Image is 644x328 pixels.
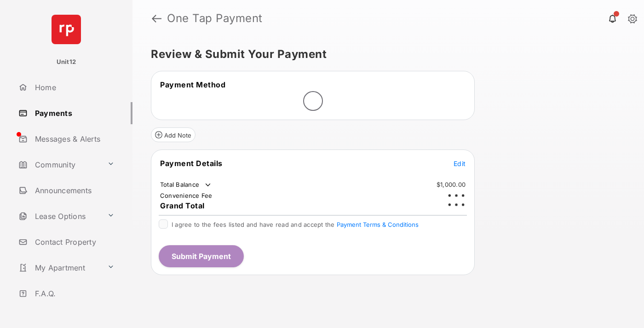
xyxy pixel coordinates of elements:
[151,127,195,142] button: Add Note
[167,13,263,24] strong: One Tap Payment
[151,49,618,60] h5: Review & Submit Your Payment
[160,180,213,190] td: Total Balance
[172,221,419,228] span: I agree to the fees listed and have read and accept the
[15,102,132,124] a: Payments
[436,180,466,189] td: $1,000.00
[15,257,103,279] a: My Apartment
[15,76,132,98] a: Home
[15,154,103,176] a: Community
[15,205,103,227] a: Lease Options
[159,245,244,267] button: Submit Payment
[454,159,466,168] button: Edit
[160,201,205,210] span: Grand Total
[57,58,76,67] p: Unit12
[15,282,132,305] a: F.A.Q.
[160,159,223,168] span: Payment Details
[15,231,132,253] a: Contact Property
[160,80,225,89] span: Payment Method
[454,160,466,167] span: Edit
[15,128,132,150] a: Messages & Alerts
[337,221,419,228] button: I agree to the fees listed and have read and accept the
[52,15,81,44] img: svg+xml;base64,PHN2ZyB4bWxucz0iaHR0cDovL3d3dy53My5vcmcvMjAwMC9zdmciIHdpZHRoPSI2NCIgaGVpZ2h0PSI2NC...
[15,179,132,201] a: Announcements
[160,191,213,200] td: Convenience Fee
